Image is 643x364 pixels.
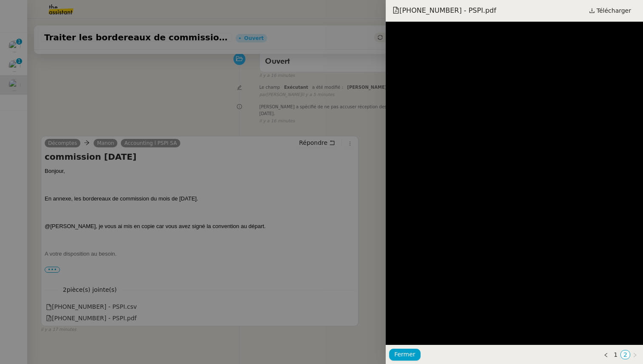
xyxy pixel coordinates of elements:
span: [PHONE_NUMBER] - PSPI.pdf [393,6,496,15]
span: Télécharger [597,5,631,16]
li: 2 [620,350,630,359]
button: Page suivante [630,350,640,359]
a: 2 [621,350,630,359]
button: Page précédente [601,350,611,359]
span: Fermer [394,350,415,359]
a: Télécharger [584,5,636,17]
button: Fermer [389,349,420,361]
li: 1 [611,350,620,359]
a: 1 [611,350,620,359]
